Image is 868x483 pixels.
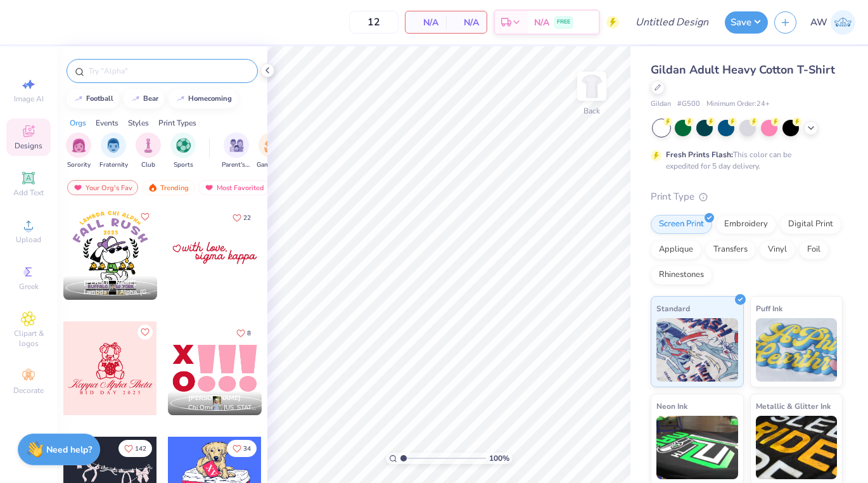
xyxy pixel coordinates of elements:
img: Sorority Image [72,138,86,153]
img: Sports Image [176,138,191,153]
span: N/A [534,16,549,29]
button: Like [227,440,257,457]
img: most_fav.gif [73,183,83,192]
input: Try "Alpha" [87,65,250,77]
button: filter button [99,132,128,170]
span: Sorority [67,160,91,170]
button: Like [137,325,153,340]
img: Club Image [141,138,155,153]
button: football [67,89,119,108]
span: N/A [413,16,438,29]
img: Back [579,74,604,99]
div: Your Org's Fav [67,180,138,195]
img: Fraternity Image [106,138,120,153]
div: This color can be expedited for 5 day delivery. [666,149,822,172]
button: filter button [66,132,91,170]
span: [PERSON_NAME] [188,394,241,402]
span: Minimum Order: 24 + [706,99,770,110]
img: Game Day Image [264,138,279,153]
img: Neon Ink [656,416,738,479]
span: Chi Omega, [US_STATE] A&M University [188,403,257,413]
span: Decorate [13,385,44,396]
div: Trending [142,180,195,195]
span: N/A [454,16,479,29]
img: Standard [656,318,738,382]
img: Metallic & Glitter Ink [756,416,838,479]
span: # G500 [677,99,700,110]
span: 142 [135,446,146,452]
span: Sports [174,160,193,170]
div: Orgs [70,117,86,129]
span: Greek [19,281,39,292]
span: Gildan [651,99,671,110]
div: Screen Print [651,215,712,234]
img: trend_line.gif [73,95,84,103]
button: Like [118,440,152,457]
button: filter button [222,132,251,170]
span: [PERSON_NAME] [84,278,136,287]
div: Digital Print [780,215,841,234]
span: Club [141,160,155,170]
strong: Fresh Prints Flash: [666,150,733,160]
button: Like [137,209,153,224]
div: filter for Sports [170,132,196,170]
button: filter button [136,132,161,170]
div: Print Types [158,117,196,129]
span: Game Day [257,160,286,170]
div: Print Type [651,190,843,204]
span: Neon Ink [656,399,687,413]
input: – – [349,11,399,34]
span: Fraternity [99,160,128,170]
img: Parent's Weekend Image [229,138,244,153]
span: 34 [243,446,251,452]
div: homecoming [188,95,232,102]
div: filter for Club [136,132,161,170]
div: Foil [799,240,829,259]
span: Designs [15,141,42,151]
span: Metallic & Glitter Ink [756,399,831,413]
span: Clipart & logos [6,328,51,349]
div: filter for Fraternity [99,132,128,170]
div: Most Favorited [198,180,270,195]
span: Image AI [14,94,44,104]
span: AW [810,15,827,30]
div: Vinyl [760,240,795,259]
span: Gildan Adult Heavy Cotton T-Shirt [651,62,835,77]
div: Styles [128,117,149,129]
div: bear [143,95,158,102]
img: most_fav.gif [204,183,214,192]
img: Ava Widelo [831,10,855,35]
div: Embroidery [716,215,776,234]
span: 22 [243,215,251,221]
div: football [86,95,113,102]
span: Add Text [13,188,44,198]
button: bear [124,89,164,108]
span: 8 [247,330,251,337]
button: Save [725,11,768,34]
div: Back [584,105,600,117]
a: AW [810,10,855,35]
div: Events [96,117,118,129]
span: Upload [16,235,41,245]
span: Standard [656,302,690,315]
button: filter button [170,132,196,170]
span: 100 % [489,453,509,464]
button: homecoming [169,89,238,108]
div: filter for Parent's Weekend [222,132,251,170]
div: filter for Game Day [257,132,286,170]
span: Parent's Weekend [222,160,251,170]
img: Puff Ink [756,318,838,382]
div: Applique [651,240,701,259]
button: Like [231,325,257,342]
img: trending.gif [148,183,158,192]
span: Lambda Chi Alpha, [GEOGRAPHIC_DATA][US_STATE] at [GEOGRAPHIC_DATA] [84,288,152,297]
div: filter for Sorority [66,132,91,170]
div: Rhinestones [651,266,712,285]
span: FREE [557,18,570,27]
button: filter button [257,132,286,170]
div: Transfers [705,240,756,259]
img: trend_line.gif [176,95,186,103]
img: trend_line.gif [131,95,141,103]
input: Untitled Design [625,10,718,35]
strong: Need help? [46,444,92,456]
